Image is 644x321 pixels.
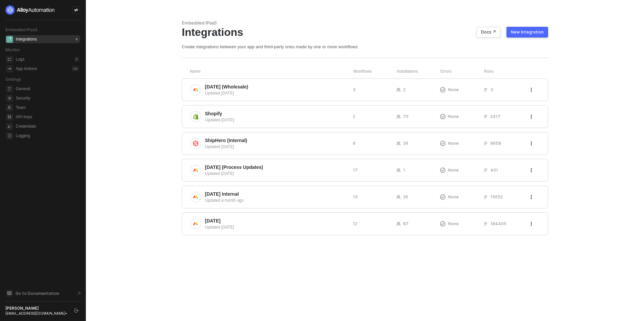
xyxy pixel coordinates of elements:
[403,140,408,146] span: 26
[5,5,55,15] img: logo
[448,167,459,173] span: None
[484,222,488,226] span: icon-list
[182,26,548,39] div: Integrations
[16,94,79,102] span: Security
[440,194,445,200] span: icon-exclamation
[490,194,503,200] span: 15652
[6,104,13,111] span: team
[205,137,247,144] span: ShipHero (Internal)
[440,141,445,146] span: icon-exclamation
[16,122,79,130] span: Credentials
[529,88,533,92] span: icon-threedots
[490,87,493,92] span: 3
[16,85,79,93] span: General
[6,85,13,92] span: general
[448,114,459,119] span: None
[205,83,248,90] span: [DATE] (Wholesale)
[484,168,488,172] span: icon-list
[193,140,199,146] img: integration-icon
[353,194,358,200] span: 13
[182,20,548,26] div: Embedded iPaaS
[5,306,68,311] div: [PERSON_NAME]
[353,69,397,74] div: Workflows
[74,309,78,313] span: logout
[72,66,79,71] div: 1 %
[16,37,37,42] div: Integrations
[193,114,199,120] img: integration-icon
[205,217,220,224] span: [DATE]
[353,114,355,119] span: 2
[205,164,263,171] span: [DATE] (Process Updates)
[16,113,79,121] span: API Keys
[6,95,13,102] span: security
[190,69,353,74] div: Name
[529,115,533,119] span: icon-threedots
[490,140,501,146] span: 9658
[193,221,199,227] img: integration-icon
[74,57,79,62] div: 5
[490,167,498,173] span: 401
[403,221,409,227] span: 87
[448,87,459,92] span: None
[484,88,488,92] span: icon-list
[529,141,533,145] span: icon-threedots
[484,141,488,145] span: icon-list
[481,29,496,35] div: Docs ↗
[205,90,347,96] div: Updated [DATE]
[5,47,20,52] span: Monitor
[205,171,347,177] div: Updated [DATE]
[205,224,347,230] div: Updated [DATE]
[448,140,459,146] span: None
[205,197,347,203] div: Updated a month ago
[6,132,13,139] span: logging
[6,290,13,297] span: documentation
[529,168,533,172] span: icon-threedots
[74,37,79,42] div: 0
[397,69,440,74] div: Installations
[529,222,533,226] span: icon-threedots
[484,195,488,199] span: icon-list
[403,114,409,119] span: 70
[5,311,68,316] div: [EMAIL_ADDRESS][DOMAIN_NAME] •
[353,221,357,227] span: 12
[75,290,82,297] span: document-arrow
[440,87,445,92] span: icon-exclamation
[396,222,400,226] span: icon-users
[5,27,38,32] span: Embedded iPaaS
[484,69,530,74] div: Runs
[6,65,13,72] span: icon-app-actions
[396,88,400,92] span: icon-users
[16,66,37,72] div: App Actions
[6,123,13,130] span: credentials
[506,27,548,38] button: New Integration
[16,57,24,62] div: Logs
[5,5,80,15] a: logo
[6,56,13,63] span: icon-logs
[529,195,533,199] span: icon-threedots
[205,144,347,150] div: Updated [DATE]
[193,87,199,93] img: integration-icon
[396,168,400,172] span: icon-users
[6,36,13,43] span: integrations
[396,195,400,199] span: icon-users
[484,115,488,119] span: icon-list
[440,69,484,74] div: Errors
[477,27,500,38] button: Docs ↗
[353,87,356,92] span: 3
[440,114,445,119] span: icon-exclamation
[74,8,78,12] span: icon-swap
[448,221,459,227] span: None
[5,77,21,82] span: Settings
[403,87,406,92] span: 2
[182,44,548,50] div: Create integrations between your app and third-party ones made by one or more workflows.
[5,289,80,297] a: Knowledge Base
[490,221,506,227] span: 184405
[193,167,199,173] img: integration-icon
[396,115,400,119] span: icon-users
[403,194,408,200] span: 26
[205,117,347,123] div: Updated [DATE]
[396,141,400,145] span: icon-users
[205,191,239,197] span: [DATE] Internal
[353,140,356,146] span: 6
[205,110,222,117] span: Shopify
